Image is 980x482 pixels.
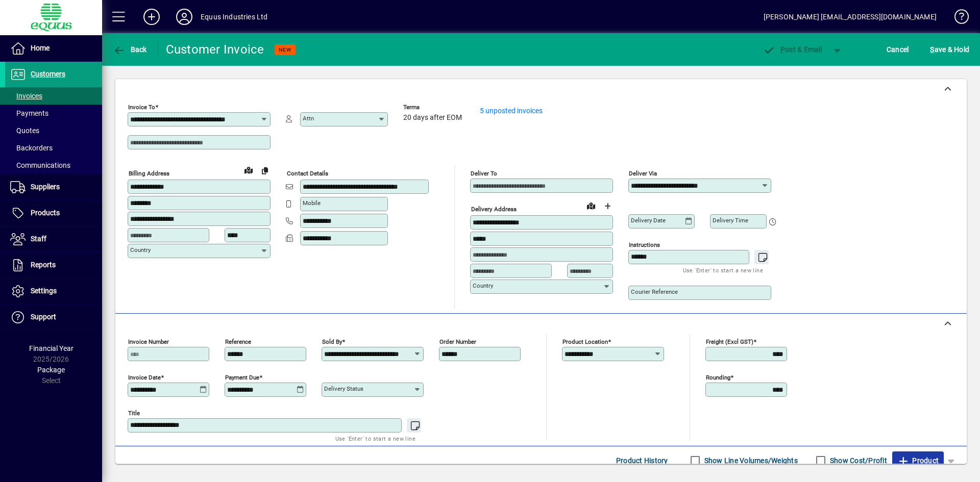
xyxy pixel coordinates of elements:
mat-label: Invoice To [128,104,155,111]
mat-label: Product location [562,338,608,345]
span: Product History [616,452,668,469]
mat-label: Order number [439,338,476,345]
span: Product [897,452,939,469]
span: P [780,45,785,54]
button: Back [110,40,150,59]
a: Staff [5,226,102,252]
mat-label: Sold by [322,338,342,345]
a: Quotes [5,122,102,139]
a: Backorders [5,139,102,157]
button: Save & Hold [927,40,972,59]
span: Quotes [10,126,39,135]
a: Home [5,36,102,61]
mat-label: Attn [303,115,314,122]
a: Knowledge Base [947,2,967,35]
a: Invoices [5,87,102,105]
button: Copy to Delivery address [257,162,273,179]
span: Settings [31,287,57,295]
a: Support [5,305,102,330]
span: 20 days after EOM [403,114,462,122]
span: Terms [403,104,464,111]
mat-label: Rounding [706,374,730,381]
mat-label: Invoice date [128,374,161,381]
a: Suppliers [5,174,102,200]
span: Payments [10,109,48,117]
mat-label: Freight (excl GST) [706,338,753,345]
a: Settings [5,278,102,304]
mat-label: Instructions [629,241,660,248]
span: Home [31,44,50,52]
mat-label: Delivery time [713,217,748,224]
mat-label: Delivery date [631,217,666,224]
label: Show Cost/Profit [828,455,887,466]
mat-label: Invoice number [128,338,169,345]
a: Products [5,200,102,226]
a: Reports [5,252,102,278]
mat-label: Deliver To [471,170,497,177]
div: Customer Invoice [166,41,264,58]
button: Post & Email [757,40,827,59]
app-page-header-button: Back [102,40,158,59]
a: Communications [5,157,102,174]
mat-label: Payment due [225,374,259,381]
mat-hint: Use 'Enter' to start a new line [335,433,415,444]
mat-label: Delivery status [324,385,363,392]
span: Customers [31,70,65,78]
div: Equus Industries Ltd [201,9,268,25]
span: Suppliers [31,183,60,191]
a: View on map [583,197,599,214]
span: Support [31,313,56,321]
span: ost & Email [763,45,822,54]
mat-label: Mobile [303,199,321,207]
mat-hint: Use 'Enter' to start a new line [683,264,763,276]
button: Product [892,451,944,470]
div: [PERSON_NAME] [EMAIL_ADDRESS][DOMAIN_NAME] [764,9,937,25]
button: Cancel [884,40,912,59]
mat-label: Title [128,410,140,417]
mat-label: Courier Reference [631,288,678,295]
mat-label: Country [130,246,151,253]
span: Staff [31,235,46,243]
span: Communications [10,161,70,169]
a: View on map [240,162,257,178]
label: Show Line Volumes/Weights [702,455,798,466]
button: Add [135,8,168,26]
span: Invoices [10,92,42,100]
a: 5 unposted invoices [480,107,543,115]
button: Choose address [599,198,616,214]
span: Cancel [887,41,909,58]
span: Financial Year [29,344,73,352]
span: ave & Hold [930,41,969,58]
span: Package [37,366,65,374]
button: Product History [612,451,672,470]
button: Profile [168,8,201,26]
mat-label: Country [473,282,493,289]
span: Reports [31,261,56,269]
span: Back [113,45,147,54]
mat-label: Reference [225,338,251,345]
span: S [930,45,934,54]
a: Payments [5,105,102,122]
span: Products [31,209,60,217]
mat-label: Deliver via [629,170,657,177]
span: NEW [279,46,291,53]
span: Backorders [10,144,53,152]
